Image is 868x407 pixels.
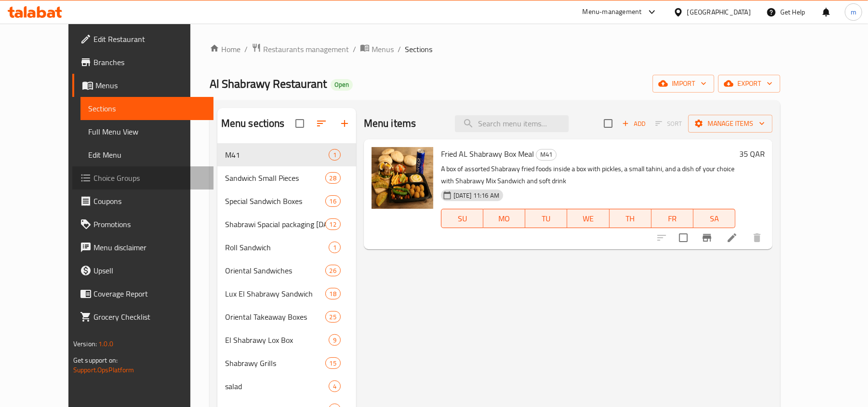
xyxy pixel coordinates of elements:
[73,364,134,376] a: Support.OpsPlatform
[536,149,557,161] div: M41
[225,357,325,369] span: Shabrawy Grills
[405,43,432,55] span: Sections
[217,328,356,352] div: El Shabrawy Lox Box9
[326,197,340,206] span: 16
[93,33,206,45] span: Edit Restaurant
[72,213,214,236] a: Promotions
[325,288,341,299] div: items
[329,380,341,392] div: items
[331,79,353,91] div: Open
[333,112,356,135] button: Add section
[93,172,206,184] span: Choice Groups
[614,212,648,226] span: TH
[80,97,214,120] a: Sections
[225,218,325,230] span: Shabrawi Spacial packaging [DATE] boxes
[653,75,714,93] button: import
[72,27,214,51] a: Edit Restaurant
[290,113,310,134] span: Select all sections
[360,43,394,55] a: Menus
[98,338,113,350] span: 1.0.0
[746,226,769,249] button: delete
[329,149,341,161] div: items
[225,265,325,276] div: Oriental Sandwiches
[331,81,353,89] span: Open
[326,289,340,298] span: 18
[325,265,341,276] div: items
[72,282,214,305] a: Coverage Report
[217,166,356,190] div: Sandwich Small Pieces28
[88,126,206,137] span: Full Menu View
[210,73,327,95] span: Al Shabrawy Restaurant
[441,163,735,187] p: A box of assorted Shabrawy fried foods inside a box with pickles, a small tahini, and a dish of y...
[225,172,325,184] div: Sandwich Small Pieces
[80,143,214,166] a: Edit Menu
[571,212,605,226] span: WE
[655,212,690,226] span: FR
[217,259,356,282] div: Oriental Sandwiches26
[329,334,341,346] div: items
[225,334,329,346] div: El Shabrawy Lox Box
[739,147,765,161] h6: 35 QAR
[618,116,649,131] span: Add item
[325,311,341,323] div: items
[325,357,341,369] div: items
[217,143,356,166] div: M411
[225,195,325,207] span: Special Sandwich Boxes
[72,74,214,97] a: Menus
[455,115,569,132] input: search
[610,209,652,228] button: TH
[217,352,356,375] div: Shabrawy Grills15
[325,172,341,184] div: items
[329,242,341,253] div: items
[450,191,503,200] span: [DATE] 11:16 AM
[695,226,719,249] button: Branch-specific-item
[95,80,206,91] span: Menus
[329,336,340,345] span: 9
[583,6,642,18] div: Menu-management
[93,195,206,207] span: Coupons
[72,305,214,328] a: Grocery Checklist
[445,212,480,226] span: SU
[73,338,97,350] span: Version:
[726,78,773,90] span: export
[73,354,118,366] span: Get support on:
[225,380,329,392] span: salad
[621,118,647,129] span: Add
[93,288,206,299] span: Coverage Report
[329,382,340,391] span: 4
[252,43,349,55] a: Restaurants management
[210,43,240,55] a: Home
[263,43,349,55] span: Restaurants management
[217,282,356,305] div: Lux El Shabrawy Sandwich18
[529,212,563,226] span: TU
[88,149,206,161] span: Edit Menu
[225,288,325,299] span: Lux El Shabrawy Sandwich
[326,312,340,322] span: 25
[221,116,285,131] h2: Menu sections
[72,166,214,190] a: Choice Groups
[687,7,751,17] div: [GEOGRAPHIC_DATA]
[225,311,325,323] div: Oriental Takeaway Boxes
[618,116,649,131] button: Add
[525,209,567,228] button: TU
[673,228,694,248] span: Select to update
[694,209,735,228] button: SA
[325,195,341,207] div: items
[851,7,856,17] span: m
[225,242,329,253] span: Roll Sandwich
[697,212,732,226] span: SA
[217,236,356,259] div: Roll Sandwich1
[598,113,618,134] span: Select section
[225,149,329,161] span: M41
[696,118,765,130] span: Manage items
[80,120,214,143] a: Full Menu View
[217,213,356,236] div: Shabrawi Spacial packaging [DATE] boxes12
[326,359,340,368] span: 15
[93,311,206,323] span: Grocery Checklist
[441,209,483,228] button: SU
[72,236,214,259] a: Menu disclaimer
[718,75,780,93] button: export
